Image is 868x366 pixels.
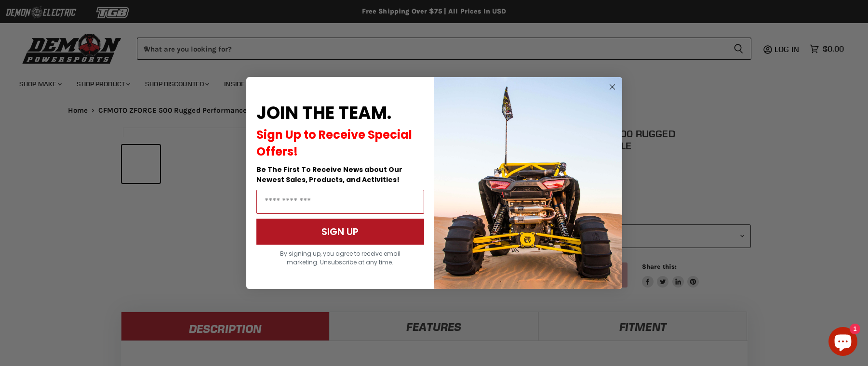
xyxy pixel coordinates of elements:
[256,219,424,245] button: SIGN UP
[256,101,391,125] span: JOIN THE TEAM.
[434,77,622,289] img: a9095488-b6e7-41ba-879d-588abfab540b.jpeg
[256,165,402,184] span: Be The First To Receive News about Our Newest Sales, Products, and Activities!
[606,81,618,93] button: Close dialog
[280,249,401,266] span: By signing up, you agree to receive email marketing. Unsubscribe at any time.
[826,327,860,358] inbox-online-store-chat: Shopify online store chat
[256,190,424,214] input: Email Address
[256,127,412,159] span: Sign Up to Receive Special Offers!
